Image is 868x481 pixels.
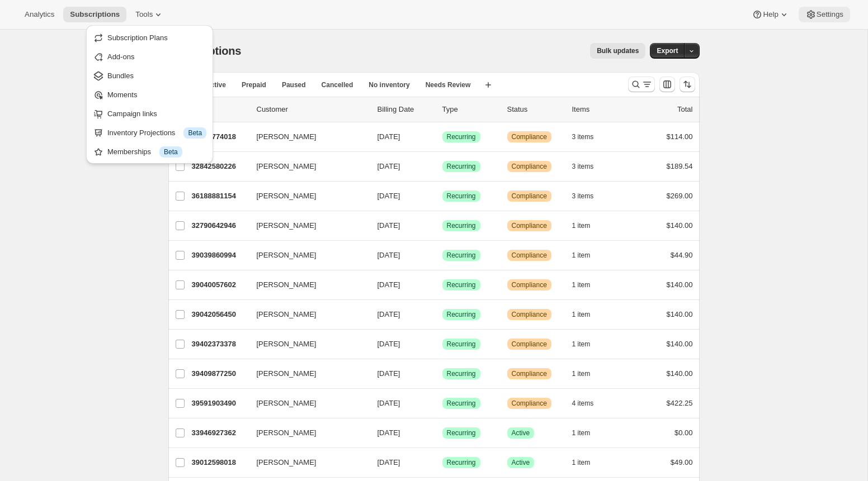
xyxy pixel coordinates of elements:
div: IDCustomerBilling DateTypeStatusItemsTotal [192,104,693,115]
span: [DATE] [378,251,400,259]
span: Recurring [447,458,476,467]
button: Search and filter results [628,77,655,92]
span: Compliance [512,399,547,408]
button: Memberships [89,142,210,160]
p: 39040057602 [192,279,248,290]
span: Compliance [512,280,547,289]
span: [PERSON_NAME] [257,427,317,439]
p: 33946927362 [192,427,248,439]
span: $140.00 [667,340,693,348]
div: 39039860994[PERSON_NAME][DATE]SuccessRecurringWarningCompliance1 item$44.90 [192,247,693,263]
span: 1 item [572,340,591,349]
span: Recurring [447,310,476,319]
button: Tools [129,7,171,22]
span: Compliance [512,369,547,378]
span: Compliance [512,221,547,230]
button: 3 items [572,159,606,174]
button: [PERSON_NAME] [250,128,362,146]
span: [PERSON_NAME] [257,220,317,231]
span: [DATE] [378,340,400,348]
span: [PERSON_NAME] [257,309,317,320]
span: Active [512,458,530,467]
span: 1 item [572,310,591,319]
button: Customize table column order and visibility [659,77,675,92]
span: Help [763,10,778,19]
p: 36188881154 [192,191,248,202]
span: Campaign links [107,109,157,118]
div: 36188881154[PERSON_NAME][DATE]SuccessRecurringWarningCompliance3 items$269.00 [192,188,693,204]
div: Items [572,104,628,115]
span: Moments [107,91,137,99]
button: 1 item [572,218,603,234]
div: 32842580226[PERSON_NAME][DATE]SuccessRecurringWarningCompliance3 items$189.54 [192,159,693,174]
p: 39402373378 [192,339,248,350]
span: Recurring [447,369,476,378]
button: Campaign links [89,104,210,122]
span: $140.00 [667,280,693,289]
button: 1 item [572,247,603,263]
span: [PERSON_NAME] [257,161,317,172]
button: Export [650,43,685,59]
span: [DATE] [378,192,400,200]
div: Memberships [107,146,206,158]
span: Bundles [107,72,134,80]
span: Add-ons [107,53,134,61]
button: 1 item [572,366,603,382]
span: Subscription Plans [107,34,168,42]
span: Compliance [512,310,547,319]
button: [PERSON_NAME] [250,454,362,472]
span: [PERSON_NAME] [257,131,317,142]
button: 4 items [572,396,606,411]
span: 1 item [572,221,591,230]
span: Recurring [447,399,476,408]
p: Status [507,104,563,115]
span: [DATE] [378,428,400,437]
span: [DATE] [378,310,400,318]
span: Active [206,80,226,89]
span: 1 item [572,428,591,437]
span: $140.00 [667,310,693,318]
span: Recurring [447,251,476,260]
span: Recurring [447,221,476,230]
button: [PERSON_NAME] [250,217,362,235]
div: 39409877250[PERSON_NAME][DATE]SuccessRecurringWarningCompliance1 item$140.00 [192,366,693,382]
p: Customer [257,104,369,115]
p: 32842580226 [192,161,248,172]
span: $140.00 [667,369,693,378]
span: [DATE] [378,458,400,466]
span: [PERSON_NAME] [257,191,317,202]
button: Bundles [89,66,210,84]
div: 39012598018[PERSON_NAME][DATE]SuccessRecurringSuccessActive1 item$49.00 [192,455,693,470]
button: Subscription Plans [89,28,210,46]
span: [DATE] [378,162,400,170]
button: 3 items [572,129,606,145]
p: 32790642946 [192,220,248,231]
p: Billing Date [378,104,433,115]
span: Needs Review [426,80,471,89]
span: [PERSON_NAME] [257,339,317,350]
span: $269.00 [667,192,693,200]
span: Compliance [512,162,547,171]
p: 39042056450 [192,309,248,320]
span: $140.00 [667,221,693,230]
button: [PERSON_NAME] [250,424,362,442]
button: [PERSON_NAME] [250,335,362,353]
span: 4 items [572,399,594,408]
button: [PERSON_NAME] [250,187,362,205]
span: Recurring [447,162,476,171]
button: Subscriptions [63,7,126,22]
p: ID [192,104,248,115]
p: Total [677,104,692,115]
button: Moments [89,85,210,103]
span: [DATE] [378,221,400,230]
div: 39042056450[PERSON_NAME][DATE]SuccessRecurringWarningCompliance1 item$140.00 [192,307,693,322]
span: Compliance [512,251,547,260]
div: 39402373378[PERSON_NAME][DATE]SuccessRecurringWarningCompliance1 item$140.00 [192,336,693,352]
span: 1 item [572,458,591,467]
span: $189.54 [667,162,693,170]
span: Beta [164,147,178,156]
span: Subscriptions [70,10,120,19]
div: 32790642946[PERSON_NAME][DATE]SuccessRecurringWarningCompliance1 item$140.00 [192,218,693,234]
button: [PERSON_NAME] [250,394,362,412]
button: 3 items [572,188,606,204]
